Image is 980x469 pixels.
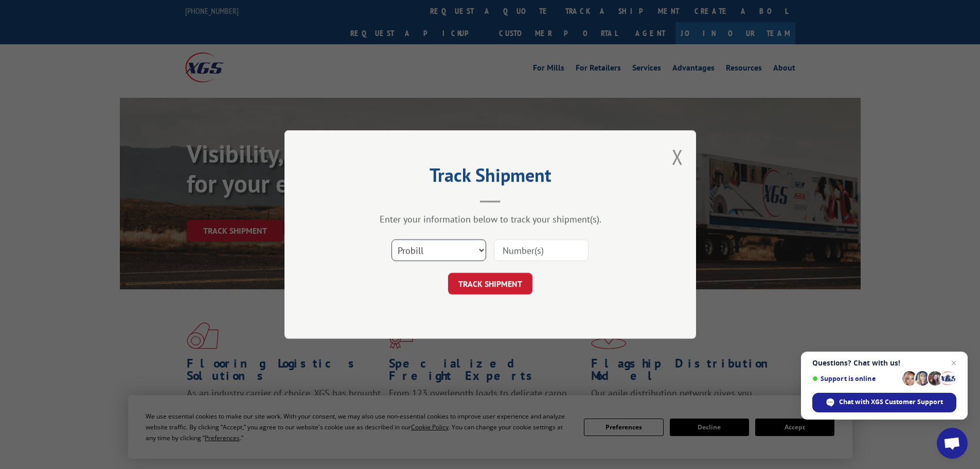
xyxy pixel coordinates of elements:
[812,393,956,412] div: Chat with XGS Customer Support
[937,428,968,459] div: Open chat
[448,273,532,294] button: TRACK SHIPMENT
[672,143,683,170] button: Close modal
[839,397,943,407] span: Chat with XGS Customer Support
[812,375,899,383] span: Support is online
[336,168,645,187] h2: Track Shipment
[948,357,960,369] span: Close chat
[812,359,956,367] span: Questions? Chat with us!
[494,239,589,261] input: Number(s)
[336,213,645,225] div: Enter your information below to track your shipment(s).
